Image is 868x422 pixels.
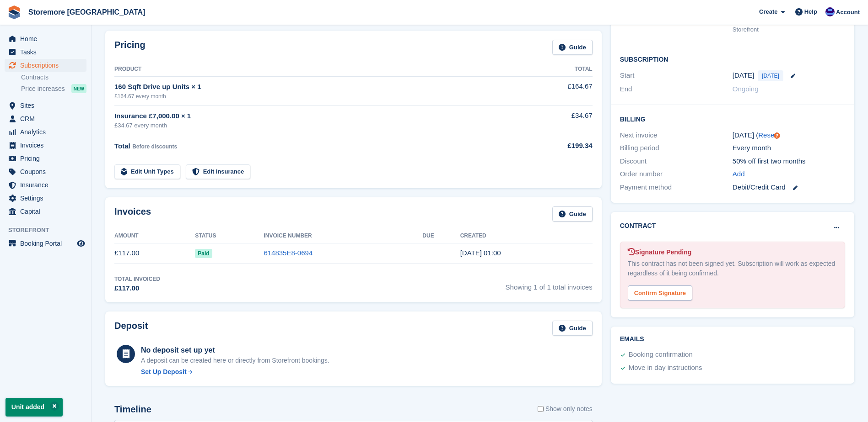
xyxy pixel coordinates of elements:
span: Capital [20,205,75,218]
a: Guide [552,40,593,55]
a: Set Up Deposit [141,367,329,377]
a: Storemore [GEOGRAPHIC_DATA] [25,5,149,20]
a: Add [733,169,745,179]
h2: Emails [620,336,845,343]
div: Order number [620,169,733,179]
div: Total Invoiced [114,275,160,283]
p: A deposit can be created here or directly from Storefront bookings. [141,356,329,365]
div: £117.00 [114,283,160,294]
th: Due [422,229,460,243]
a: Contracts [21,73,86,82]
a: Edit Insurance [186,164,251,179]
a: menu [5,237,86,250]
span: Create [759,7,777,16]
a: Confirm Signature [628,283,692,291]
div: Billing period [620,143,733,153]
img: Angela [825,7,835,16]
td: £117.00 [114,243,195,264]
span: Tasks [20,46,75,58]
span: Pricing [20,152,75,165]
div: Every month [733,143,845,153]
div: NEW [71,84,86,93]
a: Guide [552,206,593,222]
span: Home [20,32,75,45]
a: menu [5,139,86,152]
div: [DATE] ( ) [733,130,845,141]
div: Signature Pending [628,248,837,257]
div: 160 Sqft Drive up Units × 1 [114,82,518,92]
span: Sites [20,99,75,112]
th: Amount [114,229,195,243]
time: 2025-09-08 00:00:48 UTC [460,249,501,257]
h2: Invoices [114,206,151,222]
span: Coupons [20,165,75,178]
span: Help [804,7,817,16]
a: Guide [552,321,593,336]
div: Booking confirmation [629,349,693,360]
div: £199.34 [518,141,592,151]
a: menu [5,152,86,165]
span: Paid [195,249,212,258]
span: Account [836,8,860,17]
span: Booking Portal [20,237,75,250]
h2: Timeline [114,404,151,415]
span: Storefront [8,226,91,235]
a: menu [5,205,86,218]
a: menu [5,126,86,138]
div: Confirm Signature [628,285,692,301]
div: Move in day instructions [629,363,702,374]
a: Price increases NEW [21,84,86,94]
a: menu [5,46,86,58]
th: Status [195,229,264,243]
span: Insurance [20,179,75,191]
a: menu [5,59,86,72]
div: £164.67 every month [114,92,518,100]
div: Payment method [620,182,733,193]
h2: Deposit [114,321,148,336]
a: menu [5,112,86,125]
a: 614835E8-0694 [264,249,313,257]
span: Before discounts [132,143,177,150]
a: menu [5,32,86,45]
h2: Subscription [620,54,845,63]
div: Debit/Credit Card [733,182,845,193]
span: [DATE] [758,70,783,81]
th: Created [460,229,593,243]
h2: Pricing [114,40,146,55]
th: Product [114,62,518,77]
div: Discount [620,156,733,167]
a: Preview store [75,238,86,249]
div: 50% off first two months [733,156,845,167]
span: Showing 1 of 1 total invoices [506,275,593,294]
input: Show only notes [538,404,544,414]
div: No deposit set up yet [141,345,329,356]
h2: Contract [620,221,656,231]
span: Subscriptions [20,59,75,72]
div: This contract has not been signed yet. Subscription will work as expected regardless of it being ... [628,259,837,278]
span: Price increases [21,84,65,93]
a: menu [5,179,86,191]
div: Insurance £7,000.00 × 1 [114,111,518,121]
label: Show only notes [538,404,593,414]
img: stora-icon-8386f47178a22dfd0bd8f6a31ec36ba5ce8667c1dd55bd0f319d3a0aa187defe.svg [7,5,21,19]
div: Tooltip anchor [773,132,781,140]
div: Next invoice [620,130,733,141]
span: Total [114,142,130,150]
div: End [620,84,733,95]
span: Analytics [20,126,75,138]
h2: Billing [620,114,845,123]
a: Edit Unit Types [114,164,180,179]
span: Ongoing [733,85,759,93]
p: Unit added [5,398,63,417]
th: Invoice Number [264,229,422,243]
a: Reset [758,131,776,139]
div: £34.67 every month [114,121,518,130]
a: menu [5,192,86,205]
span: Invoices [20,139,75,152]
a: menu [5,165,86,178]
td: £34.67 [518,105,592,135]
span: Settings [20,192,75,205]
th: Total [518,62,592,77]
div: Storefront [733,25,845,34]
span: CRM [20,112,75,125]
